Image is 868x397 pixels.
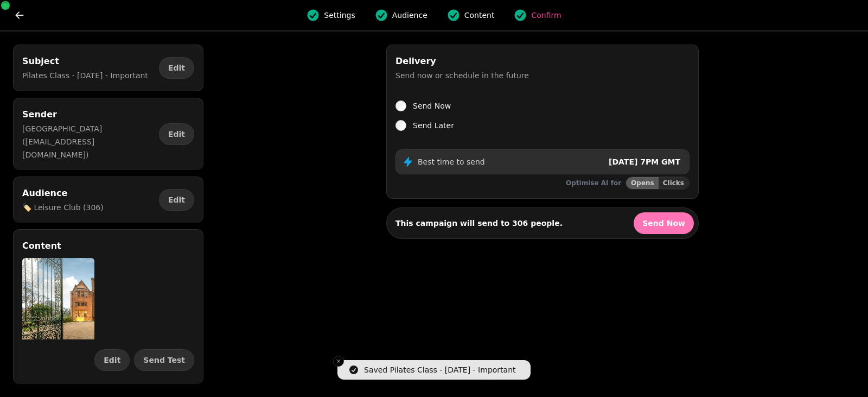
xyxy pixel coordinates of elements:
button: Close toast [333,356,344,367]
span: Audience [392,10,427,21]
h2: Sender [22,107,155,122]
button: Send Now [634,212,694,234]
span: Send Test [143,356,185,364]
button: Edit [159,123,194,145]
span: [DATE] 7PM GMT [609,157,680,166]
p: This campaign will send to people. [395,218,563,229]
button: Edit [159,189,194,211]
h2: Content [22,238,61,254]
button: Edit [94,349,130,371]
span: Confirm [531,10,561,21]
span: Edit [168,130,185,138]
span: Edit [168,196,185,204]
p: Send now or schedule in the future [395,69,529,82]
strong: 306 [512,219,528,228]
span: Settings [324,10,355,21]
p: 🏷️ Leisure Club (306) [22,201,104,214]
p: Optimise AI for [566,179,621,187]
p: [GEOGRAPHIC_DATA] ([EMAIL_ADDRESS][DOMAIN_NAME]) [22,122,155,161]
label: Send Now [413,99,451,112]
p: Pilates Class - [DATE] - Important [22,69,148,82]
label: Send Later [413,119,454,132]
span: Content [464,10,495,21]
button: Opens [626,177,659,189]
h2: Audience [22,186,104,201]
span: Edit [168,64,185,72]
button: go back [9,4,30,26]
button: Clicks [659,177,689,189]
span: Edit [104,356,120,364]
p: Best time to send [418,156,485,167]
button: Edit [159,57,194,79]
span: Opens [631,180,654,186]
div: Saved Pilates Class - [DATE] - Important [364,364,516,375]
h2: Subject [22,54,148,69]
button: Send Test [134,349,194,371]
span: Send Now [642,219,685,227]
span: Clicks [663,180,684,186]
h2: Delivery [395,54,529,69]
